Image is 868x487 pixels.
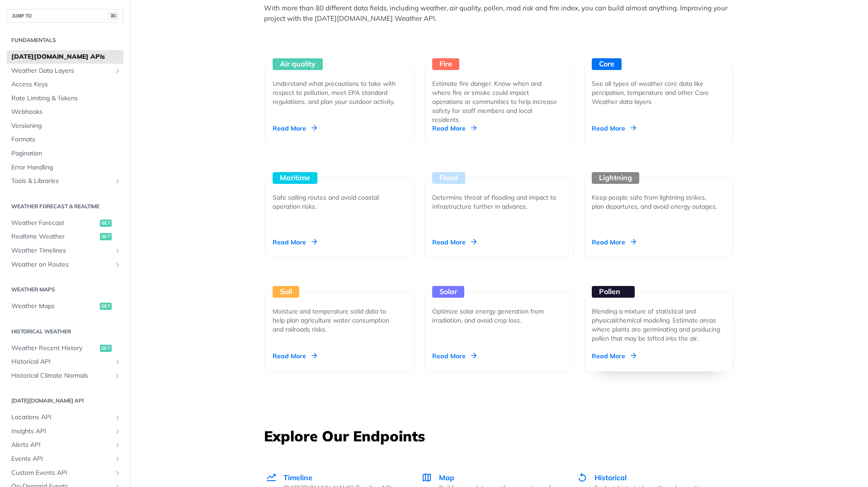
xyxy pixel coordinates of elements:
[264,3,739,23] p: With more than 80 different data fields, including weather, air quality, pollen, road risk and fi...
[11,427,112,436] span: Insights API
[11,454,112,464] span: Events API
[439,473,454,482] span: Map
[421,472,432,483] img: Map
[273,238,317,247] div: Read More
[421,258,577,372] a: Solar Optimize solar energy generation from irradiation, and avoid crop loss. Read More
[114,414,121,421] button: Show subpages for Locations API
[592,79,718,106] div: See all types of weather core data like percipation, temperature and other Core Weather data layers
[108,12,118,20] span: ⌘/
[7,119,123,133] a: Versioning
[11,122,121,131] span: Versioning
[577,472,588,483] img: Historical
[114,441,121,449] button: Show subpages for Alerts API
[432,79,559,124] div: Estimate fire danger. Know when and where fire or smoke could impact operations or communities to...
[580,144,737,258] a: Lightning Keep people safe from lightning strikes, plan departures, and avoid energy outages. Rea...
[7,342,123,355] a: Weather Recent Historyget
[7,36,123,44] h2: Fundamentals
[11,440,112,450] span: Alerts API
[7,452,123,466] a: Events APIShow subpages for Events API
[114,261,121,268] button: Show subpages for Weather on Routes
[273,193,399,211] div: Safe sailing routes and avoid coastal operation risks.
[7,466,123,480] a: Custom Events APIShow subpages for Custom Events API
[100,345,112,352] span: get
[7,105,123,119] a: Webhooks
[7,50,123,64] a: [DATE][DOMAIN_NAME] APIs
[114,455,121,463] button: Show subpages for Events API
[273,286,299,298] div: Soil
[11,344,98,353] span: Weather Recent History
[261,258,418,372] a: Soil Moisture and temperature solid data to help plan agriculture water consumption and railroads...
[580,258,737,372] a: Pollen Blending a mixture of statistical and physical/chemical modeling. Estimate areas where pla...
[421,30,577,144] a: Fire Estimate fire danger. Know when and where fire or smoke could impact operations or communiti...
[432,172,465,184] div: Flood
[11,52,121,61] span: [DATE][DOMAIN_NAME] APIs
[7,133,123,146] a: Formats
[592,238,636,247] div: Read More
[7,161,123,174] a: Error Handling
[11,246,112,255] span: Weather Timelines
[7,425,123,438] a: Insights APIShow subpages for Insights API
[592,124,636,133] div: Read More
[580,30,737,144] a: Core See all types of weather core data like percipation, temperature and other Core Weather data...
[11,149,121,158] span: Pagination
[11,468,112,478] span: Custom Events API
[273,124,317,133] div: Read More
[261,144,418,258] a: Maritime Safe sailing routes and avoid coastal operation risks. Read More
[11,232,98,241] span: Realtime Weather
[7,286,123,294] h2: Weather Maps
[273,307,399,334] div: Moisture and temperature solid data to help plan agriculture water consumption and railroads risks.
[283,473,312,482] span: Timeline
[264,426,734,446] h3: Explore Our Endpoints
[11,80,121,89] span: Access Keys
[114,247,121,254] button: Show subpages for Weather Timelines
[273,172,317,184] div: Maritime
[11,357,112,366] span: Historical API
[7,147,123,160] a: Pagination
[592,193,718,211] div: Keep people safe from lightning strikes, plan departures, and avoid energy outages.
[432,238,476,247] div: Read More
[7,258,123,272] a: Weather on RoutesShow subpages for Weather on Routes
[7,300,123,313] a: Weather Mapsget
[100,233,112,240] span: get
[11,371,112,380] span: Historical Climate Normals
[432,58,459,70] div: Fire
[7,78,123,91] a: Access Keys
[114,178,121,185] button: Show subpages for Tools & Libraries
[594,473,627,482] span: Historical
[11,163,121,172] span: Error Handling
[432,124,476,133] div: Read More
[7,355,123,369] a: Historical APIShow subpages for Historical API
[7,202,123,211] h2: Weather Forecast & realtime
[7,230,123,243] a: Realtime Weatherget
[100,220,112,227] span: get
[11,413,112,422] span: Locations API
[7,411,123,424] a: Locations APIShow subpages for Locations API
[7,328,123,336] h2: Historical Weather
[432,193,559,211] div: Determine threat of flooding and impact to infrastructure further in advance.
[261,30,418,144] a: Air quality Understand what precautions to take with respect to pollution, meet EPA standard regu...
[7,397,123,405] h2: [DATE][DOMAIN_NAME] API
[7,216,123,230] a: Weather Forecastget
[11,219,98,228] span: Weather Forecast
[11,177,112,186] span: Tools & Libraries
[432,351,476,361] div: Read More
[11,302,98,311] span: Weather Maps
[273,351,317,361] div: Read More
[114,358,121,365] button: Show subpages for Historical API
[7,244,123,258] a: Weather TimelinesShow subpages for Weather Timelines
[7,369,123,383] a: Historical Climate NormalsShow subpages for Historical Climate Normals
[592,286,635,298] div: Pollen
[432,307,559,325] div: Optimize solar energy generation from irradiation, and avoid crop loss.
[7,64,123,78] a: Weather Data LayersShow subpages for Weather Data Layers
[11,94,121,103] span: Rate Limiting & Tokens
[592,58,622,70] div: Core
[11,66,112,75] span: Weather Data Layers
[266,472,277,483] img: Timeline
[592,307,726,343] div: Blending a mixture of statistical and physical/chemical modeling. Estimate areas where plants are...
[7,174,123,188] a: Tools & LibrariesShow subpages for Tools & Libraries
[592,351,636,361] div: Read More
[273,58,323,70] div: Air quality
[7,438,123,452] a: Alerts APIShow subpages for Alerts API
[100,303,112,310] span: get
[421,144,577,258] a: Flood Determine threat of flooding and impact to infrastructure further in advance. Read More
